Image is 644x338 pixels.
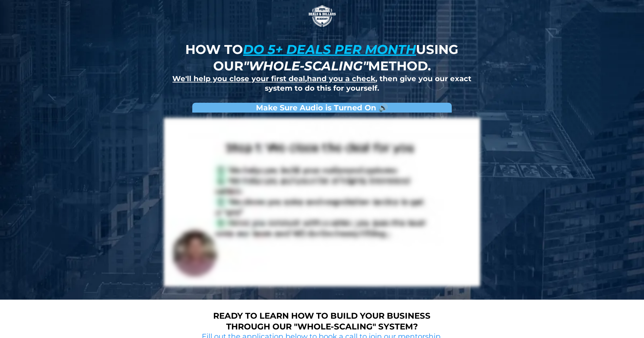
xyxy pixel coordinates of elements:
[243,58,368,74] em: "whole-scaling"
[172,74,471,93] strong: , , then give you our exact system to do this for yourself.
[185,42,458,74] strong: How to using our method.
[307,74,375,83] u: hand you a check
[213,311,430,332] strong: Ready to learn how to build your business through our "whole-scaling" system?
[243,42,416,57] u: do 5+ deals per month
[172,74,305,83] u: We'll help you close your first deal
[256,103,388,112] strong: Make Sure Audio is Turned On 🔊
